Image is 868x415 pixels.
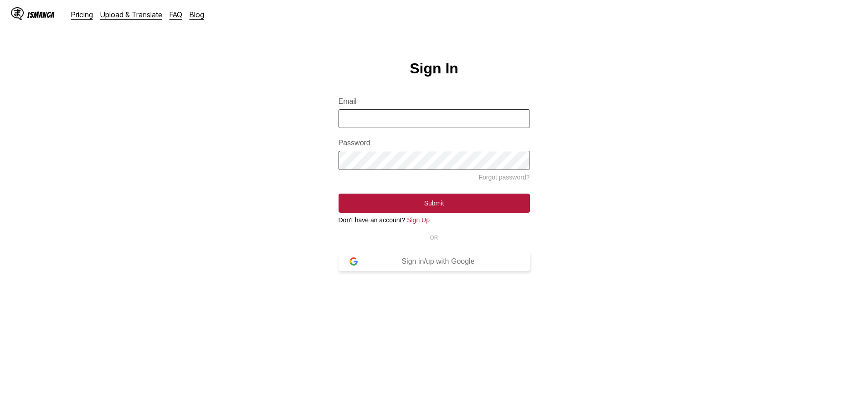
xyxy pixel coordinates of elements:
button: Sign in/up with Google [339,252,530,271]
label: Password [339,139,530,147]
a: FAQ [169,10,182,19]
a: Forgot password? [478,174,529,181]
img: google-logo [349,257,358,266]
a: Upload & Translate [100,10,162,19]
div: OR [339,235,530,241]
label: Email [339,97,530,106]
button: Submit [339,194,530,213]
a: Pricing [71,10,93,19]
a: Sign Up [407,216,430,224]
div: Don't have an account? [339,216,530,224]
h1: Sign In [410,60,458,77]
a: IsManga LogoIsManga [11,7,71,22]
img: IsManga Logo [11,7,24,20]
a: Blog [190,10,204,19]
div: IsManga [27,10,55,19]
div: Sign in/up with Google [358,257,519,266]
